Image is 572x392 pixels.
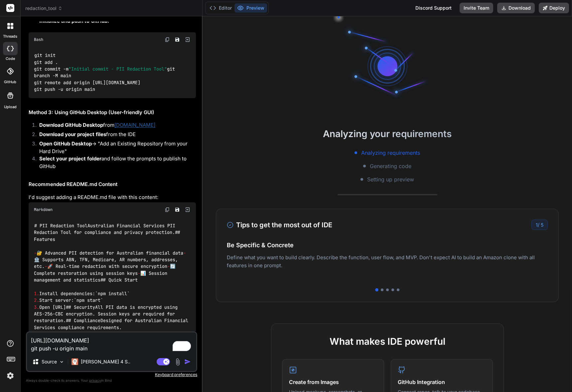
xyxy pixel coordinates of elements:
[234,3,267,13] button: Preview
[42,358,57,365] p: Source
[45,264,47,270] span: -
[39,155,101,162] strong: Select your project folder
[71,358,78,365] img: Claude 4 Sonnet
[59,359,65,365] img: Pick Models
[184,358,191,365] img: icon
[34,155,196,170] li: and follow the prompts to publish to GitHub
[165,207,170,212] img: copy
[173,205,182,214] button: Save file
[5,370,16,381] img: settings
[34,304,39,310] span: 3.
[95,291,130,296] span: `npm install`
[25,5,63,12] span: redaction_tool
[34,223,87,229] span: # PII Redaction Tool
[367,175,414,183] span: Setting up preview
[282,334,493,348] h2: What makes IDE powerful
[289,378,377,386] h4: Create from Images
[398,378,486,386] h4: GitHub Integration
[4,104,17,110] label: Upload
[207,3,234,13] button: Editor
[34,207,53,212] span: Markdown
[183,250,186,256] span: -
[536,222,538,228] span: 1
[114,122,155,128] a: [DOMAIN_NAME]
[34,121,196,131] li: from
[100,277,138,283] span: ## Quick Start
[34,37,43,42] span: Bash
[370,162,411,170] span: Generating code
[174,358,182,366] img: attachment
[173,35,182,44] button: Save file
[165,37,170,42] img: copy
[89,378,101,382] span: privacy
[138,270,140,276] span: -
[34,131,196,140] li: from the IDE
[34,250,37,256] span: -
[26,372,197,377] p: Keyboard preferences
[531,220,548,230] div: /
[539,3,569,13] button: Deploy
[460,3,493,13] button: Invite Team
[69,66,167,72] span: "Initial commit - PII Redaction Tool"
[34,52,178,93] code: git init git add . git commit -m git branch -M main git remote add origin [URL][DOMAIN_NAME] git ...
[34,297,39,303] span: 2.
[3,34,17,39] label: threads
[203,127,572,141] h2: Analyzing your requirements
[26,377,197,384] p: Always double-check its answers. Your in Bind
[39,18,109,24] strong: Initialize and push to GitHub:
[361,149,420,157] span: Analyzing requirements
[74,297,103,303] span: `npm start`
[66,318,100,324] span: ## Compliance
[185,37,191,43] img: Open in Browser
[185,207,191,213] img: Open in Browser
[227,220,332,230] h3: Tips to get the most out of IDE
[4,79,16,85] label: GitHub
[167,264,170,270] span: -
[497,3,535,13] button: Download
[29,194,196,201] p: I'd suggest adding a README.md file with this content:
[541,222,543,228] span: 5
[34,222,191,331] code: Australian Financial Services PII Redaction Tool for compliance and privacy protection. 🔐 Advance...
[34,291,39,296] span: 1.
[411,3,456,13] div: Discord Support
[66,304,95,310] span: ## Security
[39,131,106,137] strong: Download your project files
[29,109,196,116] h2: Method 3: Using GitHub Desktop (User-friendly GUI)
[34,140,196,155] li: → "Add an Existing Repository from your Hard Drive"
[39,122,103,128] strong: Download GitHub Desktop
[6,56,15,62] label: code
[27,332,196,352] textarea: To enrich screen reader interactions, please activate Accessibility in Grammarly extension settings
[227,241,548,250] h4: Be Specific & Concrete
[39,140,92,147] strong: Open GitHub Desktop
[29,181,196,188] h2: Recommended README.md Content
[81,358,130,365] p: [PERSON_NAME] 4 S..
